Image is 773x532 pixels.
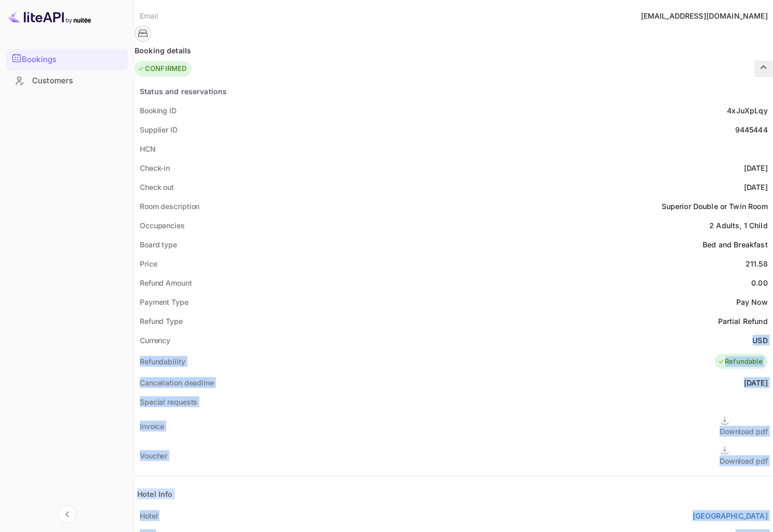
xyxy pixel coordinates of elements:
[693,510,768,521] a: [GEOGRAPHIC_DATA]
[744,162,768,173] div: [DATE]
[720,426,768,437] div: Download pdf
[140,297,188,307] div: Payment Type
[140,396,197,407] div: Special requests
[718,316,768,327] div: Partial Refund
[6,49,128,69] a: Bookings
[662,201,768,212] div: Superior Double or Twin Room
[135,45,773,56] div: Booking details
[140,220,185,231] div: Occupancies
[140,124,178,135] div: Supplier ID
[727,105,768,116] div: 4xJuXpLqy
[6,49,128,70] div: Bookings
[735,124,768,135] div: 9445444
[140,86,227,97] div: Status and reservations
[720,455,768,466] div: Download pdf
[140,258,157,269] div: Price
[751,277,768,288] div: 0.00
[140,377,214,388] div: Cancellation deadline
[6,71,128,91] div: Customers
[140,162,170,173] div: Check-in
[140,316,183,327] div: Refund Type
[744,182,768,193] div: [DATE]
[140,421,164,432] div: Invoice
[140,277,192,288] div: Refund Amount
[140,143,156,154] div: HCN
[140,201,199,212] div: Room description
[137,489,173,499] div: Hotel Info
[140,510,158,521] div: Hotel
[140,450,167,461] div: Voucher
[140,356,185,367] div: Refundability
[32,75,123,87] div: Customers
[746,258,768,269] div: 211.58
[140,239,177,250] div: Board type
[140,10,158,21] div: Email
[744,377,768,388] div: [DATE]
[140,182,174,193] div: Check out
[8,8,91,25] img: LiteAPI logo
[140,335,170,346] div: Currency
[641,10,768,21] div: [EMAIL_ADDRESS][DOMAIN_NAME]
[736,297,768,307] div: Pay Now
[753,335,768,346] div: USD
[709,220,768,231] div: 2 Adults, 1 Child
[58,505,77,524] button: Collapse navigation
[137,64,186,74] div: CONFIRMED
[718,357,763,367] div: Refundable
[6,71,128,90] a: Customers
[22,54,123,66] div: Bookings
[140,105,177,116] div: Booking ID
[703,239,768,250] div: Bed and Breakfast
